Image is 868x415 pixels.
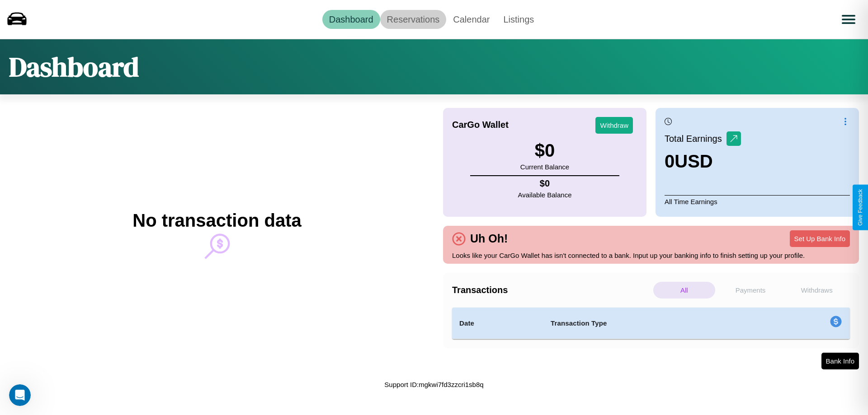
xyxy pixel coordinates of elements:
a: Dashboard [322,10,380,29]
h4: CarGo Wallet [452,120,509,130]
p: All [653,282,715,298]
p: All Time Earnings [665,195,850,208]
h4: Transactions [452,285,651,295]
div: Give Feedback [857,189,863,226]
h4: Date [459,318,536,329]
button: Open menu [836,7,861,32]
h4: Transaction Type [551,318,756,329]
a: Calendar [446,10,496,29]
table: simple table [452,308,850,339]
h4: $ 0 [518,178,572,189]
button: Set Up Bank Info [790,230,850,247]
p: Support ID: mgkwi7fd3zzcri1sb8q [384,378,483,391]
p: Looks like your CarGo Wallet has isn't connected to a bank. Input up your banking info to finish ... [452,249,850,261]
h3: 0 USD [665,151,741,172]
p: Total Earnings [665,131,726,147]
a: Reservations [380,10,447,29]
p: Available Balance [518,189,572,201]
h3: $ 0 [520,140,569,161]
button: Bank Info [821,353,859,369]
button: Withdraw [595,117,633,134]
a: Listings [496,10,541,29]
h2: No transaction data [132,210,301,231]
h1: Dashboard [9,48,139,85]
h4: Uh Oh! [466,232,512,245]
p: Current Balance [520,161,569,173]
iframe: Intercom live chat [9,384,31,406]
p: Payments [720,282,782,298]
p: Withdraws [786,282,848,298]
